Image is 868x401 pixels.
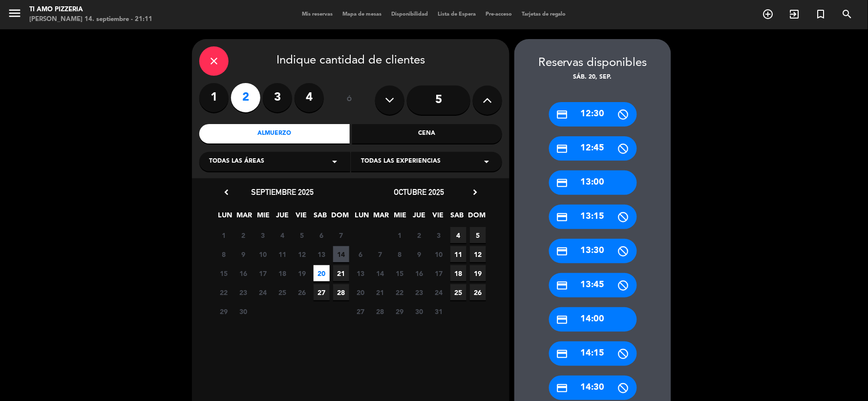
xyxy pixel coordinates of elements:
span: 27 [314,284,330,300]
span: 13 [353,265,369,281]
i: turned_in_not [815,8,827,20]
div: ó [334,83,365,117]
span: 27 [353,303,369,319]
span: 4 [275,227,291,243]
i: close [208,55,220,67]
span: 18 [450,265,466,281]
span: LUN [217,210,233,226]
span: 25 [450,284,466,300]
i: credit_card [556,279,569,292]
span: 10 [255,246,271,262]
span: JUE [275,210,291,226]
span: 3 [255,227,271,243]
span: 8 [392,246,408,262]
i: arrow_drop_down [481,156,492,168]
span: Todas las experiencias [361,157,441,167]
span: 7 [333,227,349,243]
span: SAB [313,210,329,226]
span: septiembre 2025 [251,187,314,197]
i: credit_card [556,348,569,360]
span: VIE [294,210,310,226]
div: sáb. 20, sep. [514,73,671,83]
span: octubre 2025 [394,187,445,197]
span: 10 [431,246,447,262]
span: 7 [372,246,388,262]
i: chevron_right [470,187,480,197]
i: credit_card [556,382,569,394]
span: MAR [236,210,253,226]
div: 12:30 [549,102,637,127]
span: 24 [431,284,447,300]
span: 12 [294,246,310,262]
span: 4 [450,227,466,243]
i: search [842,8,853,20]
span: 15 [216,265,232,281]
div: Indique cantidad de clientes [199,46,502,76]
span: 22 [216,284,232,300]
span: 1 [392,227,408,243]
span: 30 [235,303,252,319]
span: 13 [314,246,330,262]
span: 24 [255,284,271,300]
span: VIE [430,210,446,226]
span: 21 [333,265,349,281]
span: 22 [392,284,408,300]
span: 16 [411,265,427,281]
span: Mis reservas [297,12,338,17]
div: 13:30 [549,239,637,263]
div: 13:45 [549,273,637,297]
span: 18 [275,265,291,281]
div: Reservas disponibles [514,54,671,73]
i: chevron_left [221,187,232,197]
i: credit_card [556,108,569,121]
span: 9 [235,246,252,262]
div: 14:00 [549,307,637,332]
span: 23 [235,284,252,300]
span: MAR [373,210,389,226]
span: 20 [314,265,330,281]
span: 1 [216,227,232,243]
div: Almuerzo [199,124,350,144]
div: 14:30 [549,376,637,400]
div: 13:00 [549,170,637,195]
button: menu [7,6,22,24]
span: LUN [354,210,370,226]
span: 26 [294,284,310,300]
i: exit_to_app [789,8,801,20]
span: 28 [333,284,349,300]
span: SAB [449,210,466,226]
span: 19 [294,265,310,281]
label: 1 [199,83,229,112]
span: Pre-acceso [481,12,517,17]
span: 9 [411,246,427,262]
span: 17 [431,265,447,281]
span: Disponibilidad [386,12,433,17]
span: 15 [392,265,408,281]
div: 12:45 [549,136,637,161]
label: 3 [263,83,292,112]
span: Todas las áreas [209,157,264,167]
span: 8 [216,246,232,262]
span: DOM [468,210,485,226]
span: 11 [450,246,466,262]
span: 19 [470,265,486,281]
span: 26 [470,284,486,300]
span: 11 [275,246,291,262]
div: Cena [352,124,503,144]
i: credit_card [556,211,569,223]
span: 14 [333,246,349,262]
i: credit_card [556,143,569,155]
span: 2 [235,227,252,243]
span: 28 [372,303,388,319]
span: 31 [431,303,447,319]
span: 17 [255,265,271,281]
span: 6 [314,227,330,243]
i: credit_card [556,177,569,189]
span: Mapa de mesas [338,12,386,17]
span: 5 [294,227,310,243]
span: 25 [275,284,291,300]
span: 14 [372,265,388,281]
span: 20 [353,284,369,300]
span: JUE [411,210,427,226]
div: [PERSON_NAME] 14. septiembre - 21:11 [29,15,152,24]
